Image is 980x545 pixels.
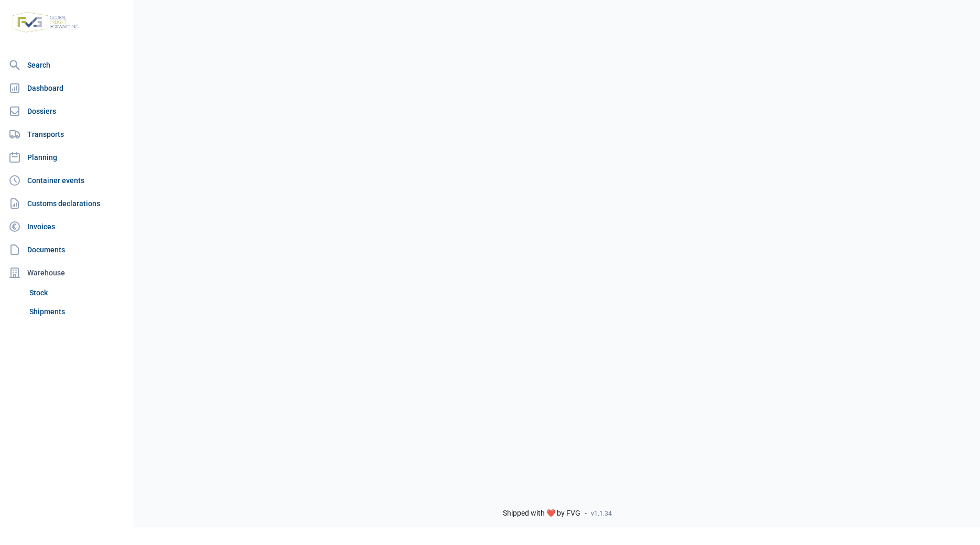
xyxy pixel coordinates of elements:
[4,78,130,99] a: Dashboard
[503,509,580,518] span: Shipped with ❤️ by FVG
[585,509,587,518] span: -
[4,170,130,191] a: Container events
[4,124,130,145] a: Transports
[4,101,130,122] a: Dossiers
[25,283,130,302] a: Stock
[25,302,130,321] a: Shipments
[4,239,130,260] a: Documents
[8,8,83,37] img: FVG - Global freight forwarding
[591,509,612,518] span: v1.1.34
[4,147,130,168] a: Planning
[4,216,130,237] a: Invoices
[4,55,130,76] a: Search
[4,193,130,214] a: Customs declarations
[4,262,130,283] div: Warehouse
